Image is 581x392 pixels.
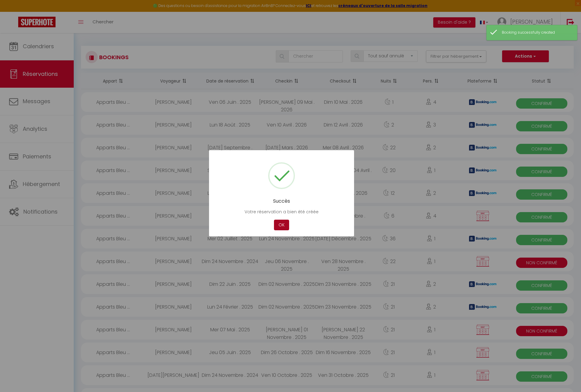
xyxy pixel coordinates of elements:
[274,220,289,230] button: OK
[218,198,345,204] h2: Succès
[555,365,576,387] iframe: Chat
[5,2,23,21] button: Ouvrir le widget de chat LiveChat
[218,208,345,215] p: Votre réservation a bien été créée
[502,30,571,35] div: Booking successfully created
